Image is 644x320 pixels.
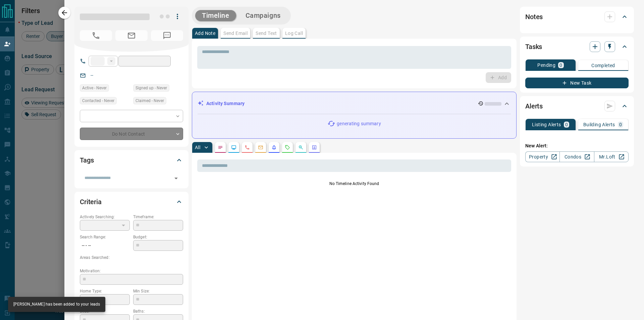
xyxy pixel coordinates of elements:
p: 0 [619,122,622,127]
svg: Requests [285,145,290,150]
div: Do Not Contact [80,128,183,140]
p: New Alert: [525,142,629,149]
p: No Timeline Activity Found [197,181,511,187]
span: Signed up - Never [136,85,167,91]
a: Condos [559,151,594,162]
span: Claimed - Never [136,97,164,104]
p: Completed [591,63,615,68]
p: Motivation: [80,268,183,274]
h2: Criteria [80,196,102,207]
p: Areas Searched: [80,255,183,261]
p: Home Type: [80,288,130,294]
p: Pending [537,63,555,67]
h2: Tags [80,155,94,166]
button: Campaigns [239,10,287,21]
svg: Emails [258,145,263,150]
button: Timeline [195,10,236,21]
div: Activity Summary [198,97,511,110]
h2: Alerts [525,101,543,111]
h2: Notes [525,11,543,22]
div: Alerts [525,98,629,114]
div: [PERSON_NAME] has been added to your leads [13,299,100,310]
svg: Notes [218,145,223,150]
span: Active - Never [82,85,107,91]
p: Actively Searching: [80,214,130,220]
p: Budget: [133,234,183,240]
p: All [195,145,200,150]
p: Activity Summary [206,100,245,107]
span: No Email [115,30,148,41]
p: 0 [565,122,568,127]
p: -- - -- [80,240,130,251]
a: Property [525,151,560,162]
svg: Lead Browsing Activity [231,145,236,150]
p: Building Alerts [583,122,615,127]
a: Mr.Loft [594,151,629,162]
span: No Number [80,30,112,41]
p: Listing Alerts [532,122,561,127]
svg: Calls [245,145,250,150]
svg: Opportunities [298,145,304,150]
span: No Number [151,30,183,41]
p: Add Note [195,31,215,36]
p: Min Size: [133,288,183,294]
div: Tags [80,152,183,168]
span: Contacted - Never [82,97,114,104]
div: Criteria [80,194,183,210]
p: generating summary [337,120,381,127]
button: Open [171,174,181,183]
button: New Task [525,78,629,88]
p: Timeframe: [133,214,183,220]
svg: Listing Alerts [271,145,277,150]
a: -- [91,73,93,78]
p: Search Range: [80,234,130,240]
div: Tasks [525,39,629,55]
h2: Tasks [525,41,542,52]
p: Baths: [133,308,183,314]
svg: Agent Actions [312,145,317,150]
p: 0 [559,63,562,67]
div: Notes [525,9,629,25]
